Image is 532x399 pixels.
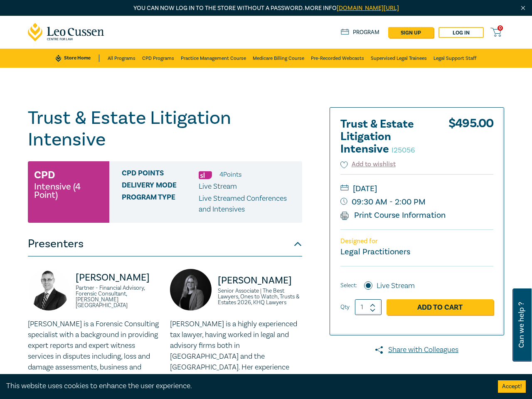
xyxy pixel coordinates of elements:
h2: Trust & Estate Litigation Intensive [340,118,432,155]
input: 1 [355,299,382,315]
a: Share with Colleagues [330,345,504,355]
small: I25056 [392,145,415,155]
span: 0 [498,25,503,31]
small: Senior Associate | The Best Lawyers, Ones to Watch, Trusts & Estates 2026, KHQ Lawyers [218,288,302,305]
a: All Programs [108,49,135,68]
a: Pre-Recorded Webcasts [311,49,364,68]
p: You can now log in to the store without a password. More info [28,4,504,13]
img: https://s3.ap-southeast-2.amazonaws.com/leo-cussen-store-production-content/Contacts/Darryn%20Hoc... [28,269,69,310]
p: Live Streamed Conferences and Intensives [199,193,296,215]
div: This website uses cookies to enhance the user experience. [6,381,485,392]
a: Practice Management Course [181,49,246,68]
span: Program type [122,193,199,215]
span: CPD Points [122,169,199,180]
p: [PERSON_NAME] [218,274,302,287]
div: $ 495.00 [448,118,493,160]
a: Add to Cart [387,299,493,315]
a: Legal Support Staff [433,49,476,68]
small: Legal Practitioners [340,246,410,257]
a: Program [341,29,379,36]
label: Qty [340,303,350,312]
a: [DOMAIN_NAME][URL] [337,4,399,12]
img: https://s3.ap-southeast-2.amazonaws.com/leo-cussen-store-production-content/Contacts/Laura%20Huss... [170,269,212,310]
h1: Trust & Estate Litigation Intensive [28,107,302,150]
a: sign up [388,27,433,38]
button: Presenters [28,232,302,256]
p: [PERSON_NAME] is a highly experienced tax lawyer, having worked in legal and advisory firms both ... [170,319,302,394]
p: [PERSON_NAME] [76,271,160,284]
button: Add to wishlist [340,160,396,169]
p: [PERSON_NAME] is a Forensic Consulting specialist with a background in providing expert reports a... [28,319,160,384]
small: [DATE] [340,182,493,195]
p: Designed for [340,237,493,245]
img: Substantive Law [199,171,212,179]
span: Live Stream [199,182,237,191]
span: Delivery Mode [122,181,199,192]
small: 09:30 AM - 2:00 PM [340,195,493,209]
a: CPD Programs [142,49,174,68]
a: Log in [438,27,484,38]
li: 4 Point s [219,169,241,180]
span: Can we help ? [517,293,525,357]
small: Partner - Financial Advisory, Forensic Consultant, [PERSON_NAME] [GEOGRAPHIC_DATA] [76,285,160,308]
a: Medicare Billing Course [253,49,304,68]
a: Supervised Legal Trainees [371,49,427,68]
a: Store Home [56,54,99,62]
span: Select: [340,281,357,290]
small: Intensive (4 Point) [34,182,103,199]
a: Print Course Information [340,210,446,221]
button: Accept cookies [498,380,526,393]
img: Close [520,5,527,12]
label: Live Stream [377,281,415,291]
h3: CPD [34,167,55,182]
